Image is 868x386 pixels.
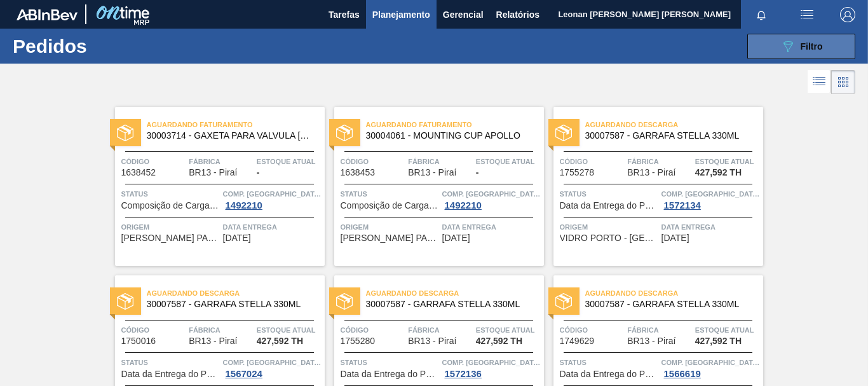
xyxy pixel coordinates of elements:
img: status [555,125,572,141]
span: Aguardando Faturamento [147,118,325,131]
span: BR13 - Piraí [189,168,237,177]
span: Código [121,324,186,336]
span: Data Entrega [223,221,322,233]
span: 427,592 TH [476,336,522,346]
span: Data Entrega [442,221,541,233]
span: Estoque atual [476,155,541,168]
img: status [117,125,133,141]
span: Fábrica [408,324,473,336]
span: 1638452 [121,168,156,177]
div: Visão em Lista [808,70,831,94]
span: Fábrica [627,324,692,336]
span: Status [121,188,220,200]
span: Comp. Carga [442,188,541,200]
span: 21/06/2024 [442,233,470,243]
span: Comp. Carga [223,188,322,200]
span: Aguardando Descarga [585,118,763,131]
span: Estoque atual [695,324,760,336]
img: TNhmsLtSVTkK8tSr43FrP2fwEKptu5GPRR3wAAAABJRU5ErkJggg== [17,9,78,20]
span: Comp. Carga [661,188,760,200]
a: Comp. [GEOGRAPHIC_DATA]1572136 [442,356,541,379]
h1: Pedidos [13,39,191,53]
span: Status [121,356,220,369]
span: 1749629 [560,336,595,346]
button: Filtro [747,34,855,59]
span: Filtro [801,41,823,52]
a: Comp. [GEOGRAPHIC_DATA]1566619 [661,356,760,379]
span: Estoque atual [257,324,322,336]
span: Data da Entrega do Pedido Atrasada [560,369,658,379]
img: status [117,293,133,310]
div: 1566619 [661,369,703,379]
span: - [476,168,479,177]
span: Tarefas [329,7,360,22]
span: 1638453 [341,168,376,177]
div: 1572136 [442,369,484,379]
a: statusAguardando Faturamento30003714 - GAXETA PARA VALVULA [PERSON_NAME]Código1638452FábricaBR13 ... [105,107,325,266]
span: 1755278 [560,168,595,177]
span: Comp. Carga [442,356,541,369]
span: Fábrica [189,155,254,168]
span: - [257,168,260,177]
a: Comp. [GEOGRAPHIC_DATA]1492210 [442,188,541,210]
span: Código [560,324,625,336]
span: BR13 - Piraí [408,336,456,346]
img: status [336,293,353,310]
span: 30003714 - GAXETA PARA VALVULA COSTER [147,131,315,141]
a: statusAguardando Descarga30007587 - GARRAFA STELLA 330MLCódigo1755278FábricaBR13 - PiraíEstoque a... [544,107,763,266]
span: 30007587 - GARRAFA STELLA 330ML [366,300,534,309]
span: Status [560,188,658,200]
img: status [555,293,572,310]
span: 427,592 TH [695,168,742,177]
span: 427,592 TH [695,336,742,346]
span: Gerencial [443,7,484,22]
span: 30007587 - GARRAFA STELLA 330ML [147,300,315,309]
span: Planejamento [372,7,430,22]
img: userActions [799,7,815,22]
span: Status [341,188,439,200]
span: BR13 - Piraí [627,168,675,177]
div: 1492210 [223,200,265,210]
span: Origem [560,221,658,233]
span: Fábrica [408,155,473,168]
span: 30007587 - GARRAFA STELLA 330ML [585,131,753,141]
span: Aguardando Descarga [147,287,325,300]
span: 30004061 - MOUNTING CUP APOLLO [366,131,534,141]
span: COSTER PACKAGING DO BRASIL - SAO PAULO [341,233,439,243]
span: BR13 - Piraí [408,168,456,177]
span: Relatórios [496,7,539,22]
button: Notificações [741,6,782,24]
span: 427,592 TH [257,336,303,346]
span: Estoque atual [476,324,541,336]
div: Visão em Cards [831,70,855,94]
img: status [336,125,353,141]
span: Código [121,155,186,168]
span: Data Entrega [661,221,760,233]
span: 21/06/2024 [223,233,251,243]
span: Estoque atual [695,155,760,168]
span: COSTER PACKAGING DO BRASIL - SAO PAULO [121,233,220,243]
span: Data da Entrega do Pedido Atrasada [560,201,658,210]
a: statusAguardando Faturamento30004061 - MOUNTING CUP APOLLOCódigo1638453FábricaBR13 - PiraíEstoque... [325,107,544,266]
span: Código [341,155,405,168]
span: 30007587 - GARRAFA STELLA 330ML [585,300,753,309]
span: 12/09/2024 [661,233,689,243]
span: Composição de Carga Aceita [121,201,220,210]
div: 1572134 [661,200,703,210]
span: Data da Entrega do Pedido Antecipada [121,369,220,379]
span: Comp. Carga [223,356,322,369]
div: 1492210 [442,200,484,210]
a: Comp. [GEOGRAPHIC_DATA]1567024 [223,356,322,379]
span: Aguardando Descarga [585,287,763,300]
img: Logout [840,7,855,22]
span: Código [560,155,625,168]
span: BR13 - Piraí [189,336,237,346]
span: Fábrica [627,155,692,168]
span: Composição de Carga Aceita [341,201,439,210]
span: Fábrica [189,324,254,336]
div: 1567024 [223,369,265,379]
span: Aguardando Faturamento [366,118,544,131]
span: 1755280 [341,336,376,346]
a: Comp. [GEOGRAPHIC_DATA]1572134 [661,188,760,210]
span: VIDRO PORTO - PORTO FERREIRA (SP) [560,233,658,243]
